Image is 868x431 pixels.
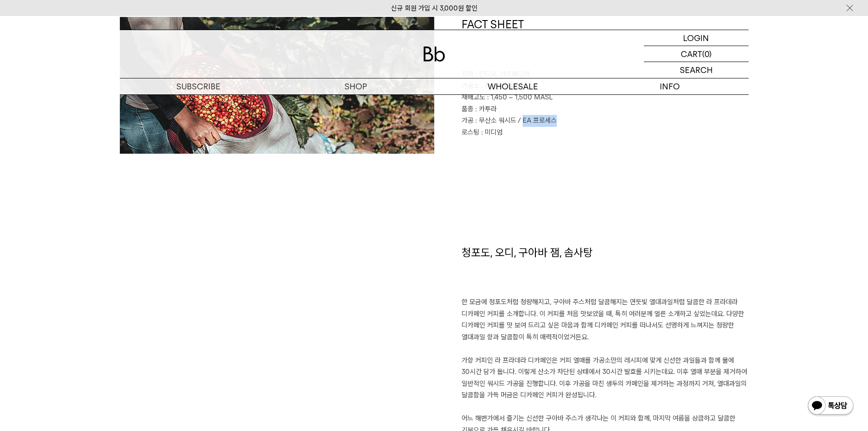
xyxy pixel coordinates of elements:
a: CART (0) [644,46,749,62]
img: 로고 [423,47,445,62]
span: 품종 [462,105,473,113]
p: WHOLESALE [434,78,591,94]
span: 재배고도 [462,93,485,101]
p: SEARCH [680,62,713,78]
span: 로스팅 [462,128,479,136]
h1: 청포도, 오디, 구아바 잼, 솜사탕 [462,245,749,297]
span: : 카투라 [475,105,497,113]
span: 가공 [462,116,473,125]
p: LOGIN [683,30,709,46]
a: LOGIN [644,30,749,46]
a: 신규 회원 가입 시 3,000원 할인 [391,4,478,12]
span: : 미디엄 [481,128,503,136]
a: SUBSCRIBE [120,78,277,94]
p: (0) [702,46,712,62]
p: CART [681,46,702,62]
span: : 1,450 ~ 1,500 MASL [487,93,553,101]
span: : 무산소 워시드 / EA 프로세스 [475,116,557,125]
a: SHOP [277,78,434,94]
p: INFO [591,78,749,94]
img: 카카오톡 채널 1:1 채팅 버튼 [807,395,854,417]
